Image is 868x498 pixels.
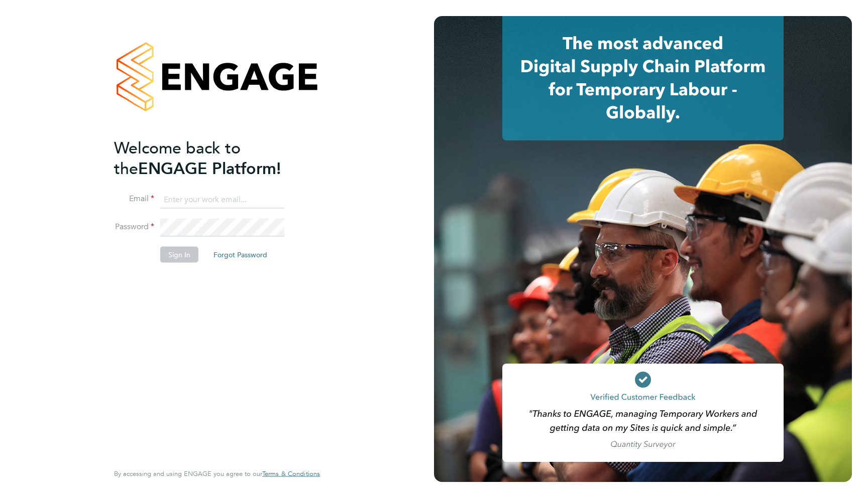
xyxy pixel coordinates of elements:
button: Sign In [160,246,198,262]
span: Terms & Conditions [262,469,320,478]
label: Email [114,194,154,204]
span: Welcome back to the [114,138,241,178]
a: Terms & Conditions [262,470,320,478]
span: By accessing and using ENGAGE you agree to our [114,469,320,478]
h2: ENGAGE Platform! [114,137,310,179]
label: Password [114,222,154,232]
input: Enter your work email... [160,191,284,209]
button: Forgot Password [205,246,275,262]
